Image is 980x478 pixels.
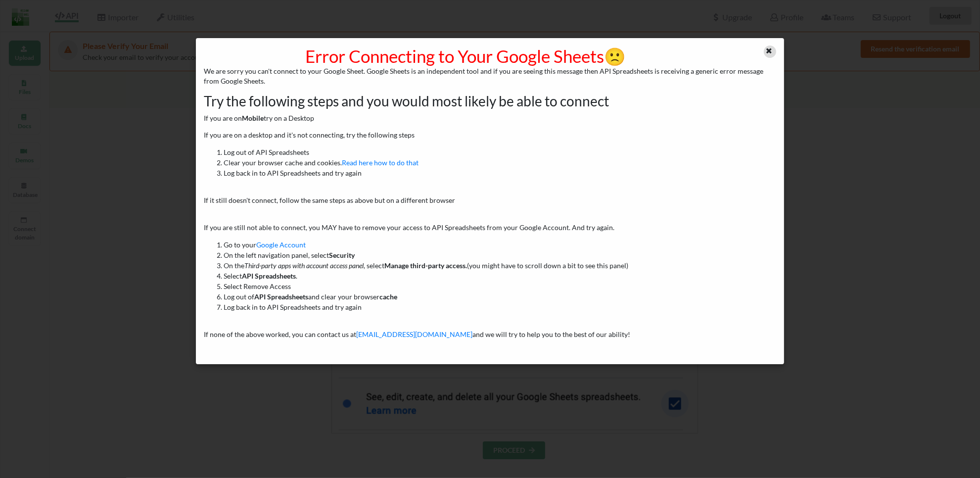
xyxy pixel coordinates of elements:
li: Go to your [224,239,776,250]
b: API Spreadsheets [242,272,296,280]
li: Select . [224,271,776,281]
p: If you are on try on a Desktop [204,113,776,123]
li: Log back in to API Spreadsheets and try again [224,302,776,312]
h2: Try the following steps and you would most likely be able to connect [204,93,776,110]
li: Select Remove Access [224,281,776,291]
b: Manage third-party access. [384,261,467,270]
i: Third-party apps with account access panel [244,261,364,270]
b: Security [329,251,355,259]
p: If you are on a desktop and it's not connecting, try the following steps [204,130,776,140]
a: [EMAIL_ADDRESS][DOMAIN_NAME] [356,330,472,338]
p: We are sorry you can't connect to your Google Sheet. Google Sheets is an independent tool and if ... [204,66,776,86]
li: Log out of and clear your browser [224,291,776,302]
li: On the , select (you might have to scroll down a bit to see this panel) [224,260,776,271]
b: Mobile [242,114,264,122]
a: Read here how to do that [342,158,419,167]
span: sad-emoji [604,46,626,66]
a: Google Account [256,240,306,249]
li: Clear your browser cache and cookies. [224,157,776,168]
p: If none of the above worked, you can contact us at and we will try to help you to the best of our... [204,330,776,339]
b: cache [379,292,397,301]
li: On the left navigation panel, select [224,250,776,260]
li: Log out of API Spreadsheets [224,147,776,157]
p: If you are still not able to connect, you MAY have to remove your access to API Spreadsheets from... [204,223,776,233]
li: Log back in to API Spreadsheets and try again [224,168,776,178]
b: API Spreadsheets [254,292,308,301]
p: If it still doesn't connect, follow the same steps as above but on a different browser [204,195,776,205]
h1: Error Connecting to Your Google Sheets [204,46,727,66]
